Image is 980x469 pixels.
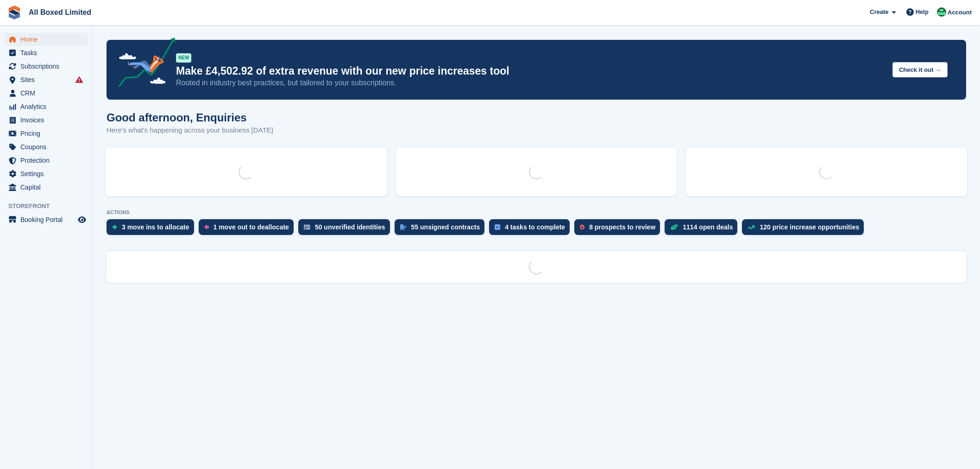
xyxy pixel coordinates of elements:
div: 8 prospects to review [589,223,655,231]
a: menu [5,73,88,86]
button: Check it out → [892,62,948,77]
a: 8 prospects to review [574,219,665,240]
span: Help [916,7,929,17]
img: deal-1b604bf984904fb50ccaf53a9ad4b4a5d6e5aea283cecdc64d6e3604feb123c2.svg [670,224,678,230]
img: Enquiries [937,7,946,17]
a: menu [5,140,88,153]
span: CRM [20,87,76,100]
a: menu [5,87,88,100]
span: Coupons [20,140,76,153]
span: Sites [20,73,76,86]
a: 120 price increase opportunities [742,219,868,240]
span: Analytics [20,100,76,113]
span: Tasks [20,46,76,59]
span: Create [870,7,888,17]
div: 1 move out to deallocate [214,223,289,231]
a: 1 move out to deallocate [199,219,298,240]
img: prospect-51fa495bee0391a8d652442698ab0144808aea92771e9ea1ae160a38d050c398.svg [580,224,584,230]
span: Invoices [20,114,76,127]
div: 1114 open deals [683,223,733,231]
span: Capital [20,181,76,194]
a: menu [5,181,88,194]
span: Booking Portal [20,213,76,226]
a: menu [5,127,88,140]
i: Smart entry sync failures have occurred [75,76,83,83]
span: Storefront [8,202,92,211]
a: 1114 open deals [665,219,742,240]
a: menu [5,33,88,46]
span: Home [20,33,76,46]
img: contract_signature_icon-13c848040528278c33f63329250d36e43548de30e8caae1d1a13099fd9432cc5.svg [400,224,407,230]
h1: Good afternoon, Enquiries [107,111,273,124]
a: menu [5,114,88,127]
img: price-adjustments-announcement-icon-8257ccfd72463d97f412b2fc003d46551f7dbcb40ab6d574587a9cd5c0d94... [111,38,176,90]
span: Settings [20,167,76,180]
img: verify_identity-adf6edd0f0f0b5bbfe63781bf79b02c33cf7c696d77639b501bdc392416b5a36.svg [304,224,310,230]
a: All Boxed Limited [25,5,95,20]
a: 4 tasks to complete [489,219,574,240]
a: menu [5,213,88,226]
div: 120 price increase opportunities [760,223,859,231]
a: 55 unsigned contracts [395,219,490,240]
a: 50 unverified identities [298,219,395,240]
img: task-75834270c22a3079a89374b754ae025e5fb1db73e45f91037f5363f120a921f8.svg [495,224,500,230]
div: 50 unverified identities [315,223,385,231]
a: menu [5,167,88,180]
a: menu [5,100,88,113]
a: menu [5,154,88,167]
div: 55 unsigned contracts [411,223,480,231]
div: 4 tasks to complete [505,223,565,231]
span: Pricing [20,127,76,140]
a: menu [5,46,88,59]
p: Rooted in industry best practices, but tailored to your subscriptions. [176,78,885,88]
img: move_outs_to_deallocate_icon-f764333ba52eb49d3ac5e1228854f67142a1ed5810a6f6cc68b1a99e826820c5.svg [204,224,209,230]
p: Here's what's happening across your business [DATE] [107,125,273,136]
p: ACTIONS [107,209,966,215]
span: Subscriptions [20,60,76,73]
p: Make £4,502.92 of extra revenue with our new price increases tool [176,64,885,78]
img: price_increase_opportunities-93ffe204e8149a01c8c9dc8f82e8f89637d9d84a8eef4429ea346261dce0b2c0.svg [748,225,755,229]
a: 3 move ins to allocate [107,219,199,240]
div: 3 move ins to allocate [122,223,189,231]
span: Account [948,8,972,17]
div: NEW [176,53,191,63]
a: menu [5,60,88,73]
a: Preview store [76,214,88,225]
span: Protection [20,154,76,167]
img: stora-icon-8386f47178a22dfd0bd8f6a31ec36ba5ce8667c1dd55bd0f319d3a0aa187defe.svg [7,6,21,19]
img: move_ins_to_allocate_icon-fdf77a2bb77ea45bf5b3d319d69a93e2d87916cf1d5bf7949dd705db3b84f3ca.svg [112,224,117,230]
